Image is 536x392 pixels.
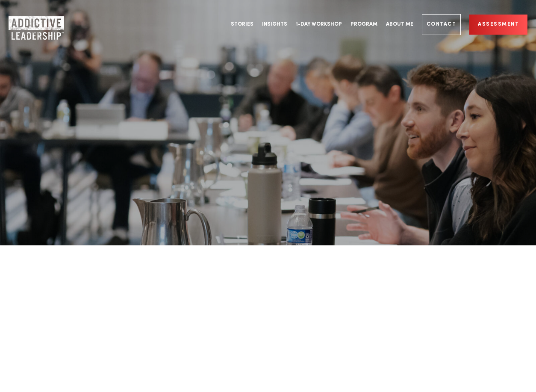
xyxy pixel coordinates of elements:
a: About Me [382,9,418,41]
a: Assessment [469,15,527,35]
a: Home [9,16,60,33]
a: Program [346,9,382,41]
a: Contact [422,14,461,35]
a: Stories [227,9,258,41]
a: 1-Day Workshop [292,9,346,41]
a: Insights [258,9,292,41]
